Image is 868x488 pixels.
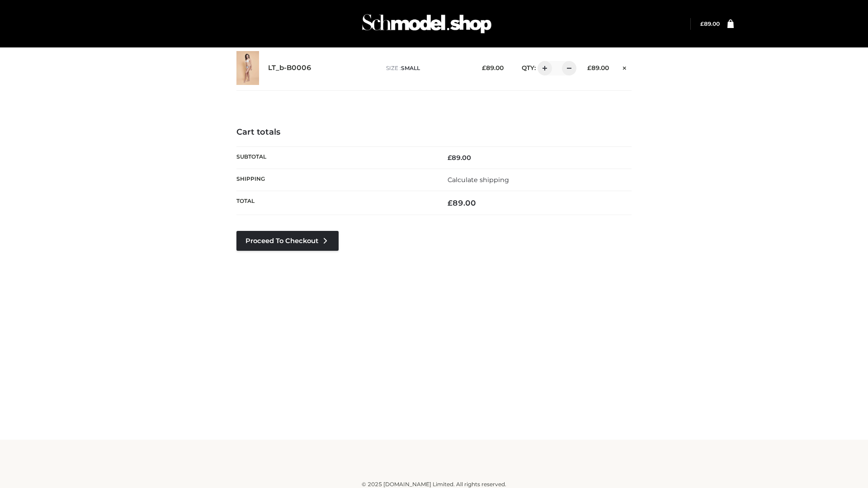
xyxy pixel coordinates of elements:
bdi: 89.00 [448,154,471,162]
span: £ [587,64,591,71]
bdi: 89.00 [482,64,504,71]
th: Total [236,191,434,215]
div: QTY: [513,61,573,75]
h4: Cart totals [236,127,632,137]
a: Calculate shipping [448,176,509,184]
a: LT_b-B0006 [268,64,311,72]
span: £ [448,198,453,207]
img: Schmodel Admin 964 [359,6,495,42]
p: size : [386,64,468,72]
span: £ [482,64,486,71]
bdi: 89.00 [448,198,476,207]
bdi: 89.00 [587,64,609,71]
a: £89.00 [700,20,720,27]
span: SMALL [401,65,420,71]
th: Subtotal [236,146,434,169]
span: £ [700,20,704,27]
bdi: 89.00 [700,20,720,27]
a: Proceed to Checkout [236,231,339,251]
span: £ [448,154,452,162]
th: Shipping [236,169,434,191]
a: Remove this item [618,61,632,73]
